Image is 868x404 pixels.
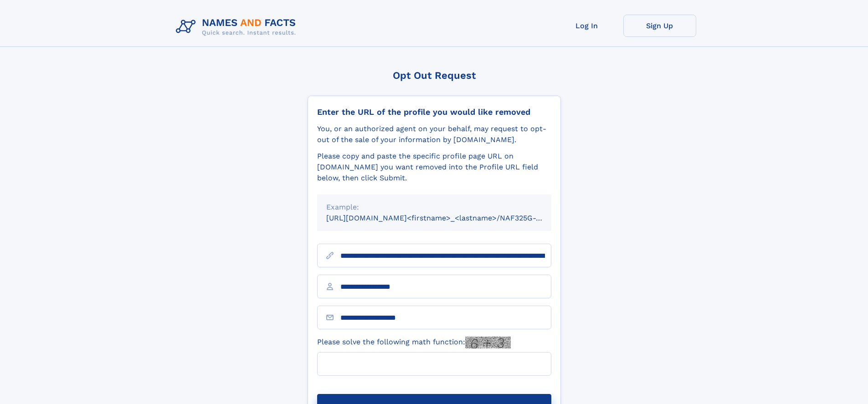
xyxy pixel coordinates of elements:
small: [URL][DOMAIN_NAME]<firstname>_<lastname>/NAF325G-xxxxxxxx [326,214,569,222]
label: Please solve the following math function: [317,337,511,348]
div: Please copy and paste the specific profile page URL on [DOMAIN_NAME] you want removed into the Pr... [317,151,551,184]
div: Enter the URL of the profile you would like removed [317,107,551,117]
div: You, or an authorized agent on your behalf, may request to opt-out of the sale of your informatio... [317,123,551,145]
a: Sign Up [623,15,696,37]
img: Logo Names and Facts [172,15,303,39]
div: Opt Out Request [308,70,561,81]
div: Example: [326,202,542,213]
a: Log In [550,15,623,37]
